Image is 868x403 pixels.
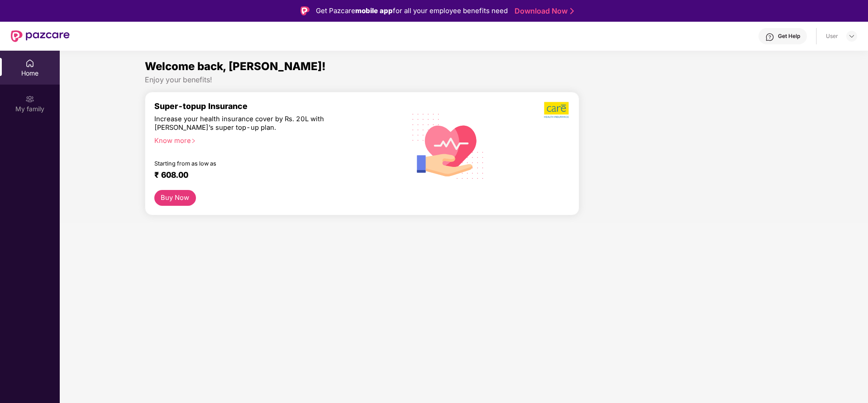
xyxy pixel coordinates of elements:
img: b5dec4f62d2307b9de63beb79f102df3.png [544,101,570,119]
img: svg+xml;base64,PHN2ZyBpZD0iSG9tZSIgeG1sbnM9Imh0dHA6Ly93d3cudzMub3JnLzIwMDAvc3ZnIiB3aWR0aD0iMjAiIG... [25,59,34,68]
img: Stroke [570,6,574,16]
div: Increase your health insurance cover by Rs. 20L with [PERSON_NAME]’s super top-up plan. [154,115,358,133]
button: Buy Now [154,190,196,206]
div: Get Pazcare for all your employee benefits need [316,5,508,16]
div: Starting from as low as [154,160,358,166]
a: Download Now [515,6,571,16]
img: svg+xml;base64,PHN2ZyB4bWxucz0iaHR0cDovL3d3dy53My5vcmcvMjAwMC9zdmciIHhtbG5zOnhsaW5rPSJodHRwOi8vd3... [405,102,491,190]
div: Know more [154,137,391,143]
span: right [191,138,196,143]
strong: mobile app [355,6,393,15]
img: svg+xml;base64,PHN2ZyBpZD0iRHJvcGRvd24tMzJ4MzIiIHhtbG5zPSJodHRwOi8vd3d3LnczLm9yZy8yMDAwL3N2ZyIgd2... [848,33,855,40]
img: svg+xml;base64,PHN2ZyB3aWR0aD0iMjAiIGhlaWdodD0iMjAiIHZpZXdCb3g9IjAgMCAyMCAyMCIgZmlsbD0ibm9uZSIgeG... [25,95,34,104]
div: Get Help [778,33,800,40]
div: Super-topup Insurance [154,101,397,111]
img: svg+xml;base64,PHN2ZyBpZD0iSGVscC0zMngzMiIgeG1sbnM9Imh0dHA6Ly93d3cudzMub3JnLzIwMDAvc3ZnIiB3aWR0aD... [765,33,774,42]
img: New Pazcare Logo [11,30,70,42]
div: ₹ 608.00 [154,170,388,181]
div: Enjoy your benefits! [145,75,783,85]
div: User [826,33,838,40]
span: Welcome back, [PERSON_NAME]! [145,60,326,73]
img: Logo [300,6,310,15]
